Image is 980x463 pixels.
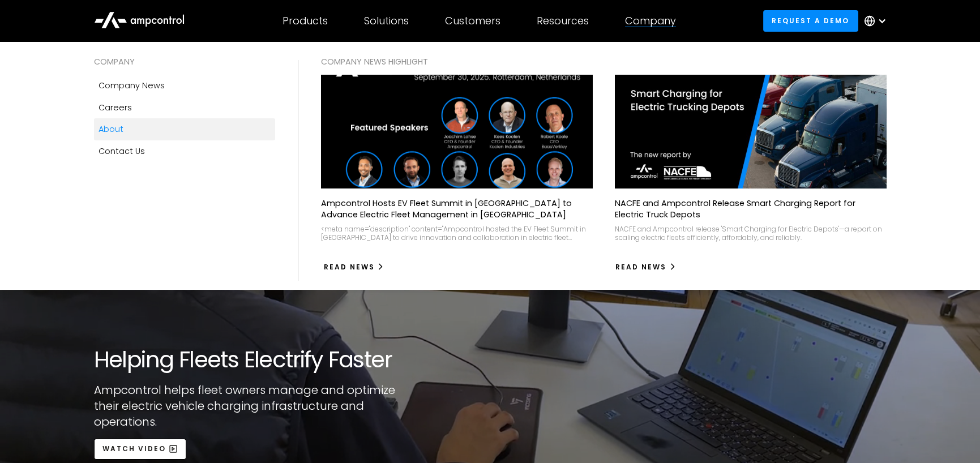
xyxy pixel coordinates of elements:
div: Products [283,15,328,27]
a: Contact Us [94,140,275,162]
a: Company news [94,75,275,96]
div: Company [625,15,676,27]
p: NACFE and Ampcontrol Release Smart Charging Report for Electric Truck Depots [615,198,887,220]
p: Ampcontrol Hosts EV Fleet Summit in [GEOGRAPHIC_DATA] to Advance Electric Fleet Management in [GE... [321,198,593,220]
div: NACFE and Ampcontrol release 'Smart Charging for Electric Depots'—a report on scaling electric fl... [615,225,887,242]
a: Read News [615,258,677,276]
a: Request a demo [763,10,858,31]
div: Solutions [364,15,409,27]
div: Contact Us [99,145,145,157]
a: Careers [94,97,275,118]
div: Customers [445,15,500,27]
div: Resources [537,15,589,27]
div: Careers [99,101,132,114]
a: About [94,118,275,140]
div: About [99,123,123,135]
div: <meta name="description" content="Ampcontrol hosted the EV Fleet Summit in [GEOGRAPHIC_DATA] to d... [321,225,593,242]
div: Read News [324,262,375,272]
div: Company news [99,79,165,92]
div: COMPANY [94,55,275,68]
a: Read News [323,258,385,276]
div: COMPANY NEWS Highlight [321,55,887,68]
div: Read News [615,262,666,272]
